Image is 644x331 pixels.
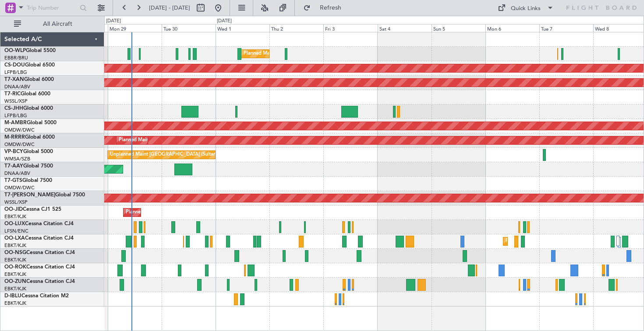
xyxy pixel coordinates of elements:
a: DNAA/ABV [4,170,30,177]
span: CS-JHH [4,106,23,111]
a: T7-RICGlobal 6000 [4,91,50,97]
div: Mon 29 [108,24,162,32]
a: T7-[PERSON_NAME]Global 7500 [4,192,85,198]
span: VP-BCY [4,149,23,154]
span: D-IBLU [4,293,21,299]
a: EBKT/KJK [4,242,26,249]
a: OO-LUXCessna Citation CJ4 [4,221,74,226]
a: LFPB/LBG [4,112,27,119]
span: OO-JID [4,207,23,212]
a: OO-ZUNCessna Citation CJ4 [4,279,75,284]
button: All Aircraft [10,17,95,31]
a: OO-ROKCessna Citation CJ4 [4,265,75,270]
div: Planned Maint Milan (Linate) [244,47,307,60]
a: D-IBLUCessna Citation M2 [4,293,69,299]
div: Planned Maint Dubai (Al Maktoum Intl) [119,134,205,147]
span: Refresh [312,5,349,11]
a: OMDW/DWC [4,185,35,191]
div: Fri 3 [323,24,377,32]
a: EBKT/KJK [4,300,26,307]
a: T7-GTSGlobal 7500 [4,178,52,183]
div: Tue 30 [162,24,216,32]
span: [DATE] - [DATE] [149,4,190,12]
a: EBKT/KJK [4,257,26,263]
div: Sat 4 [378,24,432,32]
div: Tue 7 [539,24,593,32]
a: T7-AAYGlobal 7500 [4,164,53,169]
a: OO-LXACessna Citation CJ4 [4,236,74,241]
div: Planned Maint Kortrijk-[GEOGRAPHIC_DATA] [506,235,608,248]
span: OO-WLP [4,48,26,53]
span: M-RRRR [4,135,25,140]
a: WSSL/XSP [4,199,28,206]
span: T7-AAY [4,164,23,169]
span: T7-XAN [4,77,24,82]
div: Sun 5 [432,24,485,32]
a: EBKT/KJK [4,271,26,278]
span: OO-ROK [4,265,26,270]
a: OO-WLPGlobal 5500 [4,48,56,53]
span: CS-DOU [4,63,25,68]
a: DNAA/ABV [4,84,30,90]
a: OMDW/DWC [4,127,35,133]
div: Thu 2 [269,24,323,32]
a: M-RRRRGlobal 6000 [4,135,55,140]
a: EBBR/BRU [4,55,28,61]
div: [DATE] [217,17,232,25]
a: WMSA/SZB [4,156,30,162]
div: Quick Links [511,4,541,13]
span: M-AMBR [4,120,27,125]
a: OMDW/DWC [4,141,35,148]
span: All Aircraft [23,21,92,27]
a: OO-JIDCessna CJ1 525 [4,207,61,212]
div: Mon 6 [485,24,539,32]
span: T7-RIC [4,91,21,97]
div: Planned Maint Kortrijk-[GEOGRAPHIC_DATA] [126,206,228,219]
div: [DATE] [106,17,121,25]
a: M-AMBRGlobal 5000 [4,120,57,125]
span: T7-GTS [4,178,22,183]
div: Wed 1 [216,24,269,32]
button: Refresh [299,1,352,15]
span: OO-LXA [4,236,25,241]
a: WSSL/XSP [4,98,28,105]
a: EBKT/KJK [4,286,26,292]
a: T7-XANGlobal 6000 [4,77,54,82]
input: Trip Number [27,1,77,14]
a: EBKT/KJK [4,213,26,220]
a: CS-DOUGlobal 6500 [4,63,55,68]
a: OO-NSGCessna Citation CJ4 [4,250,75,255]
button: Quick Links [493,1,558,15]
a: VP-BCYGlobal 5000 [4,149,53,154]
a: LFSN/ENC [4,228,28,234]
a: LFPB/LBG [4,69,27,76]
span: OO-LUX [4,221,25,226]
div: Unplanned Maint [GEOGRAPHIC_DATA] (Sultan [PERSON_NAME] [PERSON_NAME] - Subang) [110,148,320,161]
span: T7-[PERSON_NAME] [4,192,55,198]
span: OO-NSG [4,250,26,255]
span: OO-ZUN [4,279,26,284]
a: CS-JHHGlobal 6000 [4,106,53,111]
